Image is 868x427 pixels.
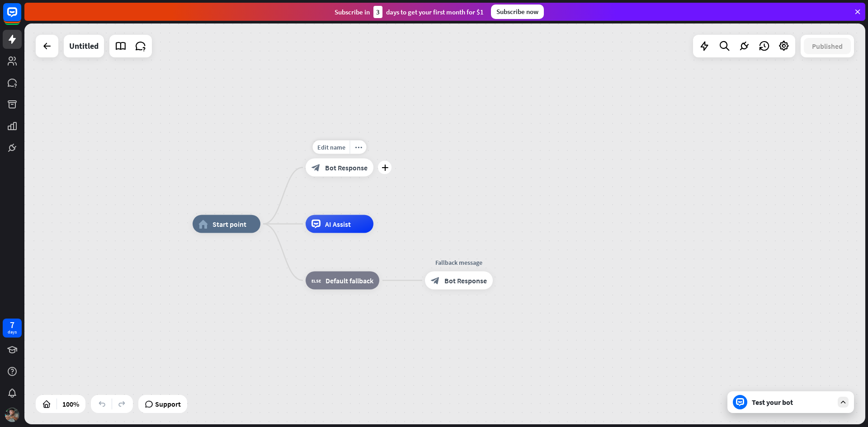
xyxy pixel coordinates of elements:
div: Fallback message [418,258,500,267]
i: block_bot_response [431,276,440,285]
div: Subscribe in days to get your first month for $1 [335,6,484,18]
div: days [8,329,17,335]
div: 7 [10,321,14,329]
i: block_fallback [311,276,321,285]
button: Published [804,38,851,54]
i: home_2 [198,220,208,229]
div: Untitled [69,35,99,57]
i: block_bot_response [311,163,321,172]
button: Open LiveChat chat widget [7,4,34,31]
span: AI Assist [325,220,351,229]
span: Default fallback [325,276,373,285]
i: plus [382,164,388,171]
div: 100% [60,397,82,411]
span: Start point [212,220,246,229]
div: 3 [373,6,382,18]
span: Support [155,397,181,411]
div: Test your bot [752,398,833,407]
a: 7 days [3,319,22,338]
div: Subscribe now [491,5,544,19]
span: Bot Response [444,276,487,285]
i: more_horiz [355,144,362,150]
span: Bot Response [325,163,368,172]
span: Edit name [317,143,345,151]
